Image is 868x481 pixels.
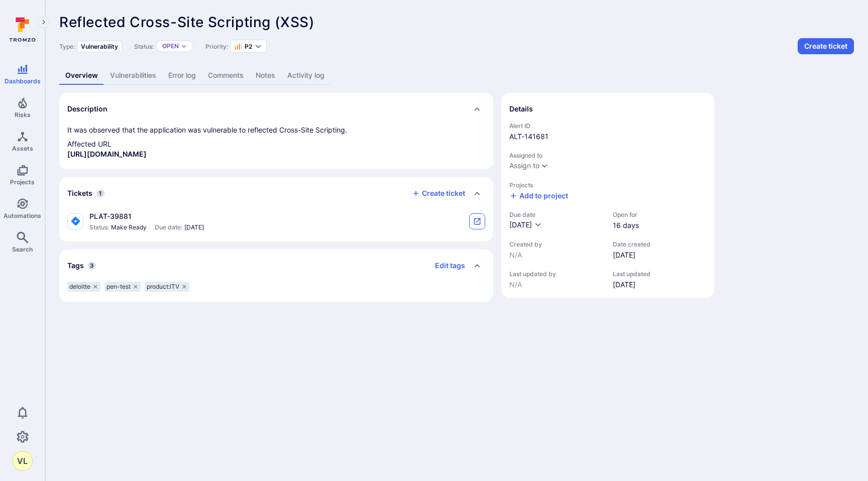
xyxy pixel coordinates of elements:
span: Open for [613,211,639,218]
div: Varun Lokesh S [13,451,33,471]
div: Collapse description [59,93,493,125]
button: [DATE] [509,220,542,230]
span: Assigned to [509,152,706,159]
span: [DATE] [613,250,650,260]
span: Reflected Cross-Site Scripting (XSS) [59,14,315,31]
span: Created by [509,240,603,248]
span: [DATE] [509,220,532,229]
h2: Description [67,104,107,114]
span: Alert ID [509,122,706,130]
h2: Tags [67,261,84,271]
span: pen-test [106,283,131,291]
span: Type: [59,43,75,50]
div: pen-test [104,282,141,292]
a: Error log [162,66,202,85]
button: P2 [235,42,252,50]
button: Expand dropdown [540,162,549,170]
span: product:ITV [147,283,179,291]
a: Notes [250,66,281,85]
button: Add to project [509,191,568,201]
span: Projects [10,178,35,186]
div: Due date field [509,211,603,230]
a: [URL][DOMAIN_NAME] [67,150,147,158]
a: Activity log [281,66,331,85]
button: Expand dropdown [181,43,187,49]
span: N/A [509,250,603,260]
button: Assign to [509,162,539,170]
div: product:ITV [145,282,189,292]
a: Vulnerabilities [104,66,162,85]
span: P2 [245,43,252,50]
span: Automations [4,212,41,219]
span: Date created [613,240,650,248]
span: Assets [12,145,33,152]
div: deloitte [67,282,100,292]
button: Open [162,42,179,50]
button: Create ticket [798,38,854,54]
div: Collapse [59,177,493,209]
button: Expand dropdown [254,42,262,50]
span: Last updated [613,270,650,278]
span: Risks [15,111,31,118]
span: 3 [88,262,96,270]
div: Vulnerability [77,41,122,52]
h2: Tickets [67,188,92,198]
span: N/A [509,280,603,290]
span: Search [12,246,33,253]
span: [DATE] [613,280,650,290]
section: details card [501,93,714,298]
span: Projects [509,181,706,189]
button: Create ticket [412,189,465,198]
span: 16 days [613,220,639,230]
button: Edit tags [427,258,465,274]
span: ALT-141681 [509,132,706,142]
section: tickets card [59,177,493,242]
span: deloitte [69,283,90,291]
span: Priority: [205,43,228,50]
button: Expand navigation menu [38,16,50,28]
span: Status: [89,223,109,231]
a: Comments [202,66,250,85]
span: [DATE] [184,223,204,231]
span: 1 [96,189,104,197]
div: Alert tabs [59,66,854,85]
span: Due date [509,211,603,218]
button: VL [13,451,33,471]
i: Expand navigation menu [40,18,47,27]
span: Last updated by [509,270,603,278]
a: Overview [59,66,104,85]
span: Due date: [155,223,182,231]
span: Make Ready [111,223,147,231]
div: PLAT-39881 [89,211,204,221]
p: Affected URL [67,139,485,159]
span: Dashboards [5,77,41,85]
h2: Details [509,104,533,114]
div: Collapse tags [59,250,493,282]
span: Status: [134,43,154,50]
p: It was observed that the application was vulnerable to reflected Cross-Site Scripting. [67,125,485,135]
